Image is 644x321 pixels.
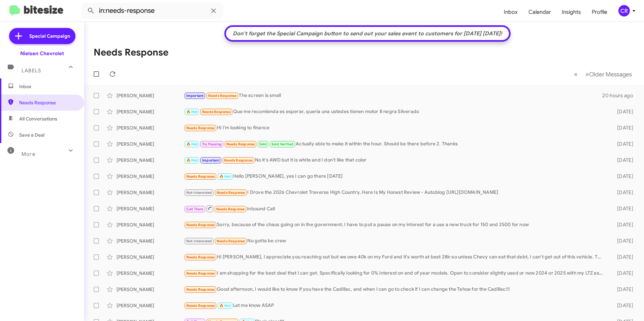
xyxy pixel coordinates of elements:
[19,99,76,106] span: Needs Response
[186,223,215,227] span: Needs Response
[29,33,70,39] span: Special Campaign
[94,47,168,58] h1: Needs Response
[589,71,632,78] span: Older Messages
[606,302,639,309] div: [DATE]
[22,68,41,74] span: Labels
[117,302,184,309] div: [PERSON_NAME]
[186,190,212,195] span: Not-Interested
[585,70,589,78] span: »
[186,174,215,179] span: Needs Response
[606,205,639,212] div: [DATE]
[208,94,237,98] span: Needs Response
[606,270,639,277] div: [DATE]
[186,207,204,211] span: Call Them
[117,173,184,180] div: [PERSON_NAME]
[186,158,198,163] span: 🔥 Hot
[219,304,231,308] span: 🔥 Hot
[202,142,222,146] span: Try Pausing
[202,158,220,163] span: Important
[186,287,215,292] span: Needs Response
[186,239,212,243] span: Not-Interested
[226,142,255,146] span: Needs Response
[606,286,639,293] div: [DATE]
[184,221,606,229] div: Sorry, because of the chaos going on in the government, I have to put a pause on my interest for ...
[606,189,639,196] div: [DATE]
[202,110,231,114] span: Needs Response
[581,67,636,81] button: Next
[618,5,630,16] div: CR
[606,221,639,228] div: [DATE]
[259,142,267,146] span: Sold
[606,238,639,244] div: [DATE]
[224,158,253,163] span: Needs Response
[117,286,184,293] div: [PERSON_NAME]
[184,302,606,310] div: Let me know ASAP
[229,30,506,37] div: Don't forget the Special Campaign button to send out your sales event to customers for [DATE] [DA...
[574,70,578,78] span: «
[606,173,639,180] div: [DATE]
[117,108,184,115] div: [PERSON_NAME]
[19,132,44,138] span: Save a Deal
[184,270,606,277] div: I am shopping for the best deal that I can get. Specifically looking for 0% interest on end of ye...
[271,142,294,146] span: Sold Verified
[184,92,602,100] div: The screen is small
[19,115,57,122] span: All Conversations
[219,174,231,179] span: 🔥 Hot
[184,205,606,213] div: Inbound Call
[602,92,639,99] div: 20 hours ago
[117,221,184,228] div: [PERSON_NAME]
[184,173,606,180] div: Hello [PERSON_NAME], yes I can go there [DATE]
[82,3,223,19] input: Search
[184,189,606,197] div: I Drove the 2026 Chevrolet Traverse High Country, Here Is My Honest Review - Autoblog [URL][DOMAI...
[184,156,606,164] div: No it's AWD but it is white and I don't like that color
[117,92,184,99] div: [PERSON_NAME]
[117,157,184,164] div: [PERSON_NAME]
[117,270,184,277] div: [PERSON_NAME]
[216,207,245,211] span: Needs Response
[186,142,198,146] span: 🔥 Hot
[184,140,606,148] div: Actually able to make it within the hour. Should be there before 2. Thanks
[556,2,586,22] a: Insights
[184,108,606,116] div: Que me recomienda es esperar, quería una ustedes tienen motor 8 negra Silverado
[186,110,198,114] span: 🔥 Hot
[19,83,76,90] span: Inbox
[606,124,639,131] div: [DATE]
[186,255,215,259] span: Needs Response
[186,94,204,98] span: Important
[186,271,215,276] span: Needs Response
[184,286,606,293] div: Good afternoon, I would like to know if you have the Cadillac, and when I can go to check if I ca...
[117,254,184,260] div: [PERSON_NAME]
[606,254,639,260] div: [DATE]
[217,239,245,243] span: Needs Response
[606,141,639,147] div: [DATE]
[117,205,184,212] div: [PERSON_NAME]
[186,304,215,308] span: Needs Response
[186,126,215,130] span: Needs Response
[9,28,75,44] a: Special Campaign
[117,124,184,131] div: [PERSON_NAME]
[613,5,637,16] button: CR
[606,108,639,115] div: [DATE]
[586,2,613,22] a: Profile
[117,141,184,147] div: [PERSON_NAME]
[117,238,184,244] div: [PERSON_NAME]
[217,190,245,195] span: Needs Response
[22,151,35,157] span: More
[570,67,582,81] button: Previous
[184,253,606,261] div: Hi [PERSON_NAME], I appreciate you reaching out but we owe 40k on my Ford and it's worth at best ...
[570,67,636,81] nav: Page navigation example
[184,237,606,245] div: No gotta be crew
[117,189,184,196] div: [PERSON_NAME]
[606,157,639,164] div: [DATE]
[20,50,64,57] div: Nielsen Chevrolet
[184,124,606,132] div: Hi I'm looking to finance
[498,2,523,22] a: Inbox
[523,2,556,22] a: Calendar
